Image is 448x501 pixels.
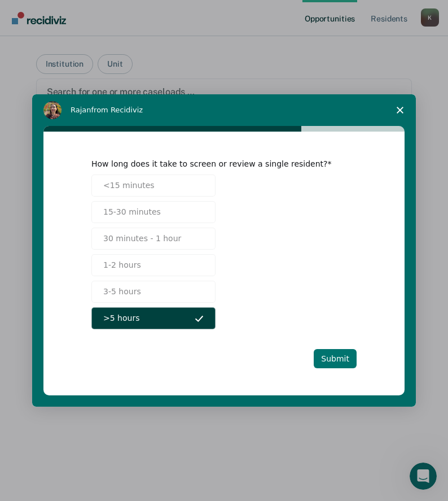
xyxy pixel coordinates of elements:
button: Submit [314,349,357,368]
button: 30 minutes - 1 hour [91,228,216,250]
span: 15-30 minutes [103,206,161,218]
span: >5 hours [103,312,139,324]
span: 30 minutes - 1 hour [103,233,181,245]
span: 3-5 hours [103,286,141,298]
span: 1-2 hours [103,259,141,271]
span: <15 minutes [103,180,155,191]
span: Close survey [384,94,416,126]
span: from Recidiviz [91,106,143,114]
img: Profile image for Rajan [43,101,62,119]
button: >5 hours [91,307,216,329]
button: 1-2 hours [91,254,216,276]
button: <15 minutes [91,175,216,197]
button: 3-5 hours [91,281,216,303]
button: 15-30 minutes [91,201,216,223]
div: How long does it take to screen or review a single resident? [91,159,340,169]
span: Rajan [71,106,91,114]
